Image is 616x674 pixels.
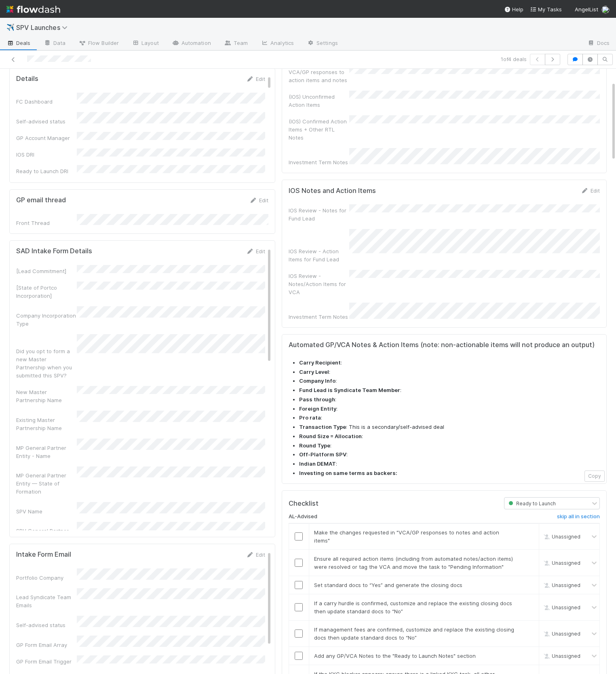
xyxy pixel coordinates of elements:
a: Data [37,37,72,50]
li: : [299,405,600,413]
span: Make the changes requested in "VCA/GP responses to notes and action items" [314,529,499,544]
div: SPV General Partner Entity — Name [16,527,77,543]
div: FC Dashboard [16,97,77,106]
div: Investment Term Notes [289,313,349,321]
strong: Pro rata [299,414,321,421]
a: Edit [246,76,265,82]
strong: Carry Recipient [299,359,341,366]
strong: Indian DEMAT [299,460,336,467]
span: Ready to Launch [507,500,556,507]
h6: skip all in section [557,513,600,520]
a: Automation [165,37,217,50]
div: MP General Partner Entity — State of Formation [16,471,77,496]
a: Settings [300,37,344,50]
h6: AL-Advised [289,513,317,520]
div: [State of Portco Incorporation] [16,284,77,300]
a: Team [217,37,254,50]
a: My Tasks [530,5,562,13]
div: Portfolio Company [16,574,77,582]
li: : [299,432,600,441]
li: : This is a secondary/self-advised deal [299,423,600,431]
span: If management fees are confirmed, customize and replace the existing closing docs then update sta... [314,626,514,641]
li: : [299,368,600,376]
strong: Fund Lead is Syndicate Team Member [299,387,400,393]
h5: Details [16,75,38,83]
li: : [299,460,600,468]
div: [Lead Commitment] [16,267,77,275]
div: New Master Partnership Name [16,388,77,404]
span: AngelList [575,6,598,13]
strong: Pass through [299,396,335,403]
div: GP Form Email Array [16,641,77,649]
a: Analytics [254,37,300,50]
a: Edit [249,197,268,203]
div: GP Form Email Trigger [16,657,77,666]
span: Set standard docs to “Yes” and generate the closing docs [314,582,462,588]
span: 1 of 4 deals [501,55,527,63]
span: My Tasks [530,6,562,13]
span: SPV Launches [16,23,72,32]
span: Flow Builder [78,39,119,47]
a: Edit [246,551,265,558]
span: Unassigned [542,604,580,610]
div: (IOS) Unconfirmed Action Items [289,93,349,109]
h5: Checklist [289,500,319,508]
a: Flow Builder [72,37,125,50]
span: Deals [6,39,31,47]
h5: GP email thread [16,196,66,204]
a: Layout [125,37,165,50]
strong: Company Info [299,377,335,384]
a: Docs [581,37,616,50]
span: Unassigned [542,653,580,659]
div: Investment Term Notes [289,158,349,166]
div: IOS Review - Notes/Action Items for VCA [289,272,349,296]
span: Unassigned [542,560,580,566]
strong: Round Size = Allocation [299,433,362,439]
div: Front Thread [16,219,77,227]
li: : [299,386,600,394]
div: IOS DRI [16,150,77,159]
div: Existing Master Partnership Name [16,416,77,432]
li: : [299,442,600,450]
img: avatar_04f2f553-352a-453f-b9fb-c6074dc60769.png [601,6,610,14]
li: : [299,359,600,367]
div: Self-advised status [16,621,77,629]
strong: Investing on same terms as backers: [299,470,397,476]
a: Edit [581,187,600,194]
span: Unassigned [542,631,580,637]
a: skip all in section [557,513,600,523]
strong: Foreign Entity [299,405,336,412]
div: GP Account Manager [16,134,77,142]
div: VCA/GP responses to action items and notes [289,68,349,84]
span: Add any GP/VCA Notes to the "Ready to Launch Notes" section [314,653,476,659]
span: Unassigned [542,582,580,588]
span: If a carry hurdle is confirmed, customize and replace the existing closing docs then update stand... [314,600,512,615]
span: Unassigned [542,534,580,540]
strong: Round Type [299,442,330,449]
li: : [299,377,600,385]
a: Edit [246,248,265,254]
strong: Carry Level [299,369,329,375]
div: Ready to Launch DRI [16,167,77,175]
div: Company Incorporation Type [16,312,77,328]
li: : [299,414,600,422]
h5: Automated GP/VCA Notes & Action Items (note: non-actionable items will not produce an output) [289,341,600,349]
h5: IOS Notes and Action Items [289,187,376,195]
button: Copy [584,471,605,482]
strong: Transaction Type [299,424,346,430]
div: Help [504,5,523,13]
img: logo-inverted-e16ddd16eac7371096b0.svg [6,2,60,16]
li: : [299,396,600,404]
div: Self-advised status [16,117,77,125]
div: IOS Review - Action Items for Fund Lead [289,247,349,263]
span: Ensure all required action items (including from automated notes/action items) were resolved or t... [314,555,513,570]
span: ✈️ [6,24,15,31]
strong: Off-Platform SPV [299,451,346,458]
div: Lead Syndicate Team Emails [16,593,77,609]
div: Did you opt to form a new Master Partnership when you submitted this SPV? [16,347,77,379]
div: SPV Name [16,507,77,515]
li: : [299,451,600,459]
div: IOS Review - Notes for Fund Lead [289,206,349,223]
div: (IOS) Confirmed Action Items + Other RTL Notes [289,117,349,142]
h5: Intake Form Email [16,551,71,559]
